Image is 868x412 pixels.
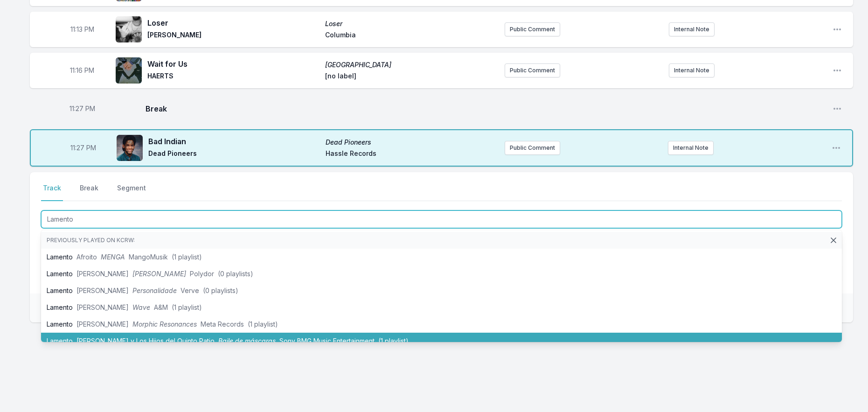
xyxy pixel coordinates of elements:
[147,58,319,70] span: Wait for Us
[70,143,96,153] span: Timestamp
[76,303,129,311] span: [PERSON_NAME]
[148,136,320,147] span: Bad Indian
[172,303,202,311] span: (1 playlist)
[505,63,560,77] button: Public Comment
[76,286,129,294] span: [PERSON_NAME]
[172,253,202,261] span: (1 playlist)
[41,282,842,299] li: Lamento
[505,141,560,155] button: Public Comment
[378,337,409,345] span: (1 playlist)
[668,141,714,155] button: Internal Note
[325,71,497,83] span: [no label]
[201,320,244,328] span: Meta Records
[41,210,842,228] input: Track Title
[147,71,319,83] span: HAERTS
[116,57,142,84] img: Laguna Road
[218,270,253,278] span: (0 playlists)
[325,19,497,28] span: Loser
[669,22,715,36] button: Internal Note
[41,299,842,316] li: Lamento
[669,63,715,77] button: Internal Note
[76,253,97,261] span: Afroito
[41,316,842,333] li: Lamento
[181,286,199,294] span: Verve
[248,320,278,328] span: (1 playlist)
[326,149,497,160] span: Hassle Records
[101,253,125,261] span: MENGA
[190,270,214,278] span: Polydor
[279,337,375,345] span: Sony BMG Music Entertainment
[132,320,197,328] span: Morphic Resonances
[146,103,825,114] span: Break
[70,25,94,34] span: Timestamp
[116,16,142,42] img: Loser
[41,183,63,201] button: Track
[147,17,319,28] span: Loser
[203,286,238,294] span: (0 playlists)
[326,138,497,147] span: Dead Pioneers
[76,270,129,278] span: [PERSON_NAME]
[41,265,842,282] li: Lamento
[41,232,842,249] li: Previously played on KCRW:
[148,149,320,160] span: Dead Pioneers
[41,249,842,265] li: Lamento
[832,143,841,153] button: Open playlist item options
[833,25,842,34] button: Open playlist item options
[76,337,215,345] span: [PERSON_NAME] y Los Hijos del Quinto Patio
[115,183,148,201] button: Segment
[833,104,842,113] button: Open playlist item options
[147,30,319,42] span: [PERSON_NAME]
[69,104,95,113] span: Timestamp
[833,66,842,75] button: Open playlist item options
[132,270,186,278] span: [PERSON_NAME]
[154,303,168,311] span: A&M
[132,303,150,311] span: Wave
[76,320,129,328] span: [PERSON_NAME]
[325,60,497,70] span: [GEOGRAPHIC_DATA]
[132,286,177,294] span: Personalidade
[129,253,168,261] span: MangoMusik
[78,183,100,201] button: Break
[218,337,276,345] span: Baile de máscaras
[41,333,842,349] li: Lamento
[117,135,143,161] img: Dead Pioneers
[70,66,94,75] span: Timestamp
[505,22,560,36] button: Public Comment
[325,30,497,42] span: Columbia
